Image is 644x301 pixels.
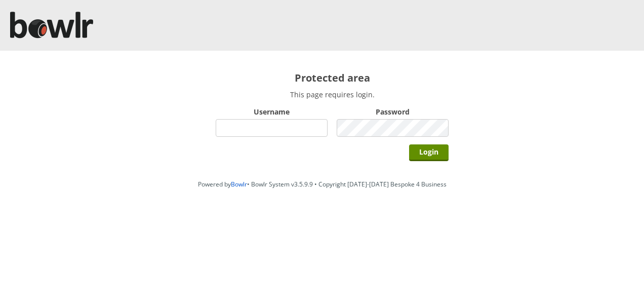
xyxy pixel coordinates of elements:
p: This page requires login. [216,90,449,99]
input: Login [409,144,449,161]
h2: Protected area [216,71,449,85]
span: Powered by • Bowlr System v3.5.9.9 • Copyright [DATE]-[DATE] Bespoke 4 Business [198,180,447,189]
label: Username [216,107,328,117]
a: Bowlr [231,180,247,189]
label: Password [337,107,449,117]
